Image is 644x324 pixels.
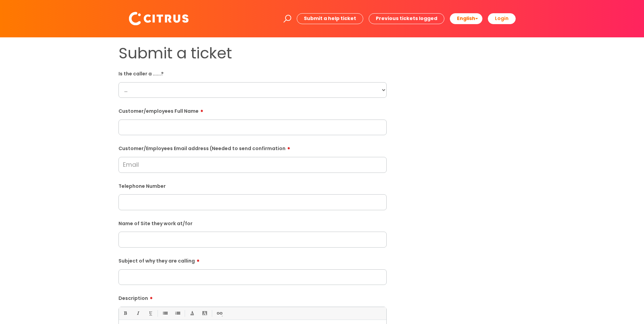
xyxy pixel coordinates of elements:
h1: Submit a ticket [118,44,387,62]
b: Login [495,15,509,22]
label: Is the caller a ......? [118,70,387,77]
label: Subject of why they are calling [118,256,387,264]
a: Back Color [200,309,209,318]
a: Font Color [188,309,196,318]
input: Email [118,157,387,173]
a: Italic (Ctrl-I) [133,309,142,318]
a: Submit a help ticket [297,13,363,24]
label: Telephone Number [118,182,387,189]
label: Customer/Employees Email address (Needed to send confirmation [118,143,387,151]
a: Login [488,13,516,24]
a: Underline(Ctrl-U) [146,309,154,318]
a: Link [215,309,223,318]
a: 1. Ordered List (Ctrl-Shift-8) [173,309,182,318]
label: Description [118,293,387,301]
a: • Unordered List (Ctrl-Shift-7) [161,309,169,318]
a: Previous tickets logged [369,13,444,24]
label: Name of Site they work at/for [118,219,387,227]
label: Customer/employees Full Name [118,106,387,114]
span: English [457,15,475,22]
a: Bold (Ctrl-B) [121,309,129,318]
